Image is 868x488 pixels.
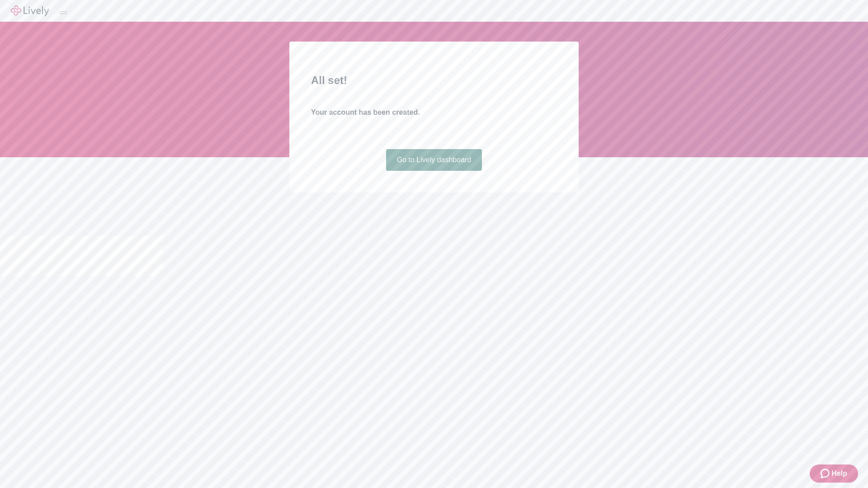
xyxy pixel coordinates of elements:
[11,5,49,16] img: Lively
[831,468,847,479] span: Help
[311,107,557,118] h4: Your account has been created.
[386,149,482,171] a: Go to Lively dashboard
[810,465,858,483] button: Zendesk support iconHelp
[60,11,67,14] button: Log out
[821,468,831,479] svg: Zendesk support icon
[311,72,557,89] h2: All set!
